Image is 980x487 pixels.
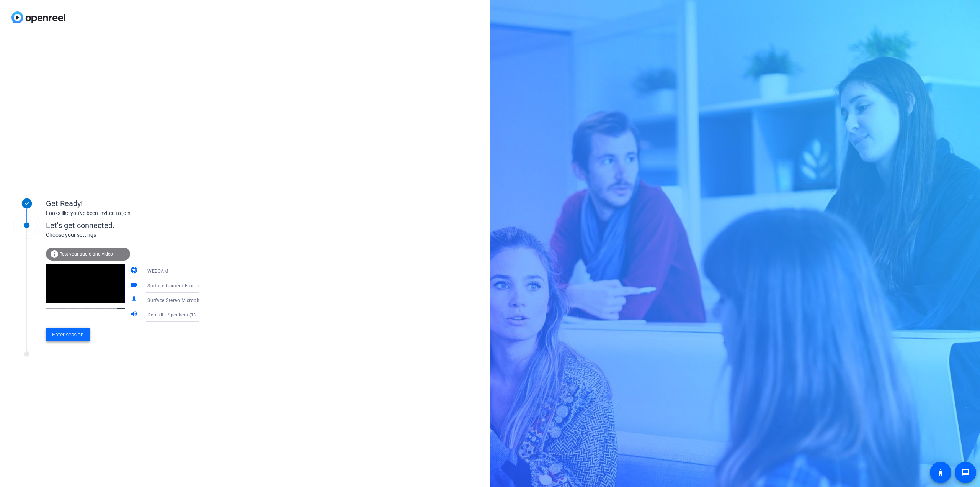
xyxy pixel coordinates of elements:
span: Surface Stereo Microphones (Surface High Definition Audio) [147,297,282,303]
mat-icon: volume_up [130,310,139,319]
mat-icon: camera [130,266,139,275]
mat-icon: mic_none [130,295,139,305]
mat-icon: info [50,249,59,259]
span: Surface Camera Front (045e:0990) [147,282,225,289]
div: Choose your settings [46,231,215,239]
div: Looks like you've been invited to join [46,209,199,217]
span: WEBCAM [147,269,168,274]
span: Default - Speakers (12- Desk Pro Web Camera) (05a6:0b04) [147,312,280,318]
span: Enter session [52,331,84,339]
div: Let's get connected. [46,220,215,231]
mat-icon: message [961,468,970,477]
span: Test your audio and video [60,251,113,257]
div: Get Ready! [46,198,199,209]
button: Enter session [46,328,90,341]
mat-icon: videocam [130,281,139,290]
mat-icon: accessibility [936,468,945,477]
